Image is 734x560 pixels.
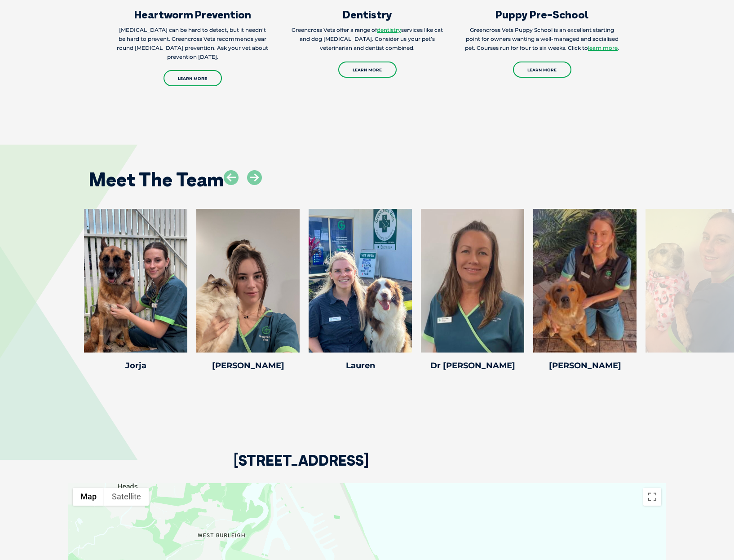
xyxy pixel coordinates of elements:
[164,70,222,86] a: Learn More
[377,26,401,33] a: dentistry
[421,362,524,370] h4: Dr [PERSON_NAME]
[465,9,619,20] h3: Puppy Pre-School
[115,26,270,62] p: [MEDICAL_DATA] can be hard to detect, but it needn’t be hard to prevent. Greencross Vets recommen...
[290,26,444,53] p: Greencross Vets offer a range of services like cat and dog [MEDICAL_DATA]. Consider us your pet’s...
[338,62,397,78] a: Learn More
[465,26,619,53] p: Greencross Vets Puppy School is an excellent starting point for owners wanting a well-managed and...
[84,362,187,370] h4: Jorja
[309,362,412,370] h4: Lauren
[533,362,637,370] h4: [PERSON_NAME]
[196,362,300,370] h4: [PERSON_NAME]
[290,9,444,20] h3: Dentistry
[88,170,224,189] h2: Meet The Team
[73,488,104,506] button: Show street map
[588,44,618,51] a: learn more
[513,62,571,78] a: Learn More
[104,488,149,506] button: Show satellite imagery
[115,9,270,20] h3: Heartworm Prevention
[234,453,369,483] h2: [STREET_ADDRESS]
[643,488,661,506] button: Toggle fullscreen view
